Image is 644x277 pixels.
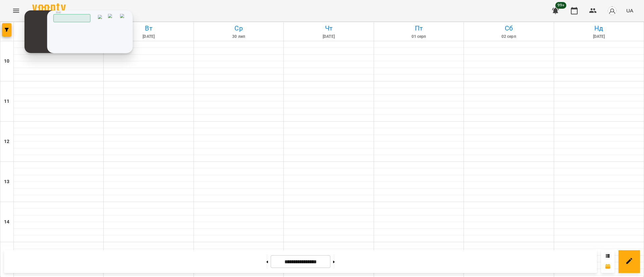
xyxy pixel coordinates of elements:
[32,3,66,13] img: Voopty Logo
[285,33,372,40] h6: [DATE]
[4,138,9,145] h6: 12
[105,33,192,40] h6: [DATE]
[555,23,643,33] h6: Нд
[195,23,282,33] h6: Ср
[465,33,552,40] h6: 02 серп
[15,23,102,33] h6: Пн
[555,33,643,40] h6: [DATE]
[555,2,567,9] span: 99+
[4,178,9,186] h6: 13
[624,4,636,17] button: UA
[607,6,617,15] img: avatar_s.png
[285,23,372,33] h6: Чт
[4,98,9,105] h6: 11
[195,33,282,40] h6: 30 лип
[105,23,192,33] h6: Вт
[375,33,463,40] h6: 01 серп
[4,58,9,65] h6: 10
[465,23,552,33] h6: Сб
[8,3,24,19] button: Menu
[4,218,9,226] h6: 14
[375,23,463,33] h6: Пт
[15,33,102,40] h6: 28 лип
[626,7,633,14] span: UA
